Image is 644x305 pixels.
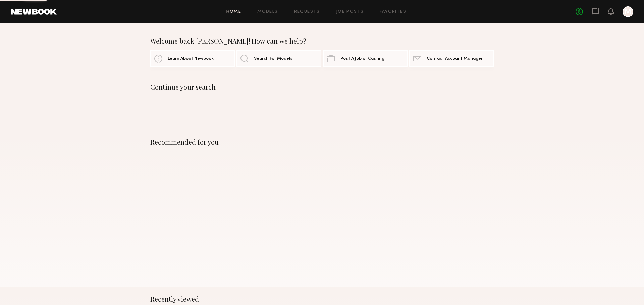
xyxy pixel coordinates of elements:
div: Recommended for you [150,138,494,146]
a: Contact Account Manager [409,50,494,67]
span: Search For Models [254,57,292,61]
a: Search For Models [236,50,321,67]
a: Models [257,10,278,14]
a: Post A Job or Casting [323,50,408,67]
span: Contact Account Manager [427,57,483,61]
a: Learn About Newbook [150,50,235,67]
div: Continue your search [150,83,494,91]
a: M [623,6,633,17]
a: Favorites [380,10,406,14]
a: Job Posts [336,10,364,14]
span: Learn About Newbook [168,57,214,61]
div: Recently viewed [150,295,494,303]
span: Post A Job or Casting [340,57,384,61]
a: Requests [294,10,320,14]
a: Home [226,10,241,14]
div: Welcome back [PERSON_NAME]! How can we help? [150,37,494,45]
